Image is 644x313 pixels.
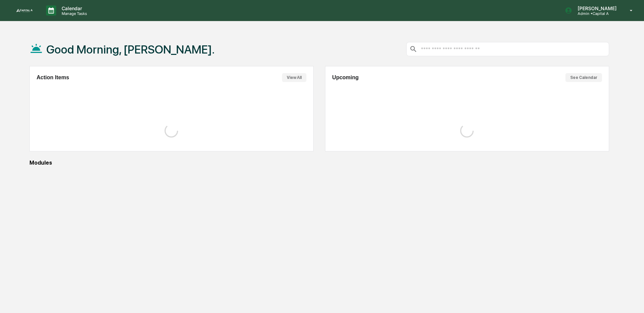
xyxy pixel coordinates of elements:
[282,73,306,82] button: View All
[572,5,620,11] p: [PERSON_NAME]
[29,160,609,166] div: Modules
[37,75,69,81] h2: Action Items
[56,11,90,16] p: Manage Tasks
[16,9,33,12] img: logo
[46,43,215,56] h1: Good Morning, [PERSON_NAME].
[332,75,359,81] h2: Upcoming
[572,11,620,16] p: Admin • Capital A
[565,73,602,82] button: See Calendar
[56,5,90,11] p: Calendar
